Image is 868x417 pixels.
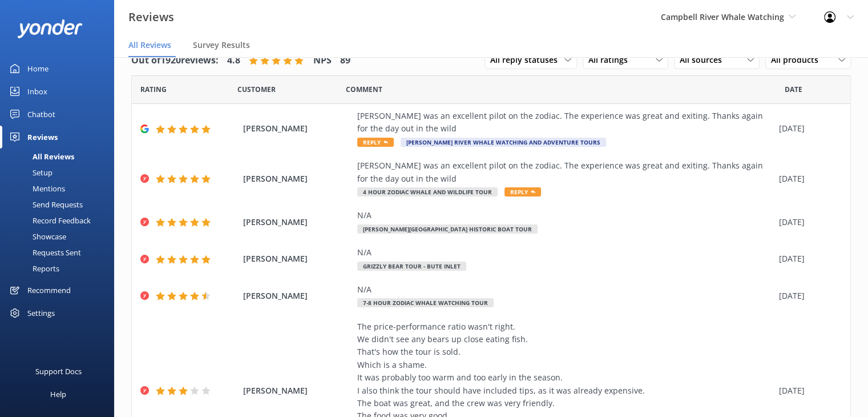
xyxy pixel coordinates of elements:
[27,80,47,103] div: Inbox
[243,122,352,135] span: [PERSON_NAME]
[357,187,498,197] span: 4 Hour Zodiac Whale and Wildlife Tour
[227,53,240,68] h4: 4.8
[243,384,352,397] span: [PERSON_NAME]
[357,110,773,135] div: [PERSON_NAME] was an excellent pilot on the zodiac. The experience was great and exiting. Thanks ...
[490,54,564,66] span: All reply statuses
[588,54,635,66] span: All ratings
[50,383,66,406] div: Help
[357,246,773,259] div: N/A
[346,84,382,95] span: Question
[7,228,66,244] div: Showcase
[27,103,55,126] div: Chatbot
[7,181,114,197] a: Mentions
[7,260,114,276] a: Reports
[785,84,802,95] span: Date
[7,165,53,181] div: Setup
[779,173,836,185] div: [DATE]
[357,262,466,271] span: Grizzly Bear Tour - Bute Inlet
[27,57,49,80] div: Home
[7,197,83,212] div: Send Requests
[128,8,174,26] h3: Reviews
[771,54,825,66] span: All products
[243,173,352,185] span: [PERSON_NAME]
[237,84,276,95] span: Date
[779,384,836,397] div: [DATE]
[7,165,114,181] a: Setup
[128,39,171,51] span: All Reviews
[243,252,352,265] span: [PERSON_NAME]
[313,53,332,68] h4: NPS
[661,11,784,22] span: Campbell River Whale Watching
[401,138,606,147] span: [PERSON_NAME] River Whale Watching and Adventure Tours
[357,138,394,147] span: Reply
[340,53,350,68] h4: 89
[7,149,114,165] a: All Reviews
[35,360,82,383] div: Support Docs
[27,279,71,302] div: Recommend
[193,39,250,51] span: Survey Results
[7,244,114,260] a: Requests Sent
[357,298,494,307] span: 7-8 Hour Zodiac Whale Watching Tour
[7,228,114,244] a: Showcase
[7,244,81,260] div: Requests Sent
[140,84,167,95] span: Date
[7,181,65,197] div: Mentions
[779,252,836,265] div: [DATE]
[131,53,219,68] h4: Out of 1920 reviews:
[504,187,541,197] span: Reply
[7,212,114,228] a: Record Feedback
[357,209,773,222] div: N/A
[243,290,352,302] span: [PERSON_NAME]
[357,283,773,296] div: N/A
[7,197,114,212] a: Send Requests
[357,159,773,185] div: [PERSON_NAME] was an excellent pilot on the zodiac. The experience was great and exiting. Thanks ...
[779,122,836,135] div: [DATE]
[779,216,836,228] div: [DATE]
[779,290,836,302] div: [DATE]
[27,126,58,149] div: Reviews
[7,212,91,228] div: Record Feedback
[7,260,59,276] div: Reports
[357,224,538,234] span: [PERSON_NAME][GEOGRAPHIC_DATA] Historic Boat Tour
[680,54,729,66] span: All sources
[17,19,83,38] img: yonder-white-logo.png
[7,149,74,165] div: All Reviews
[243,216,352,228] span: [PERSON_NAME]
[27,302,55,324] div: Settings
